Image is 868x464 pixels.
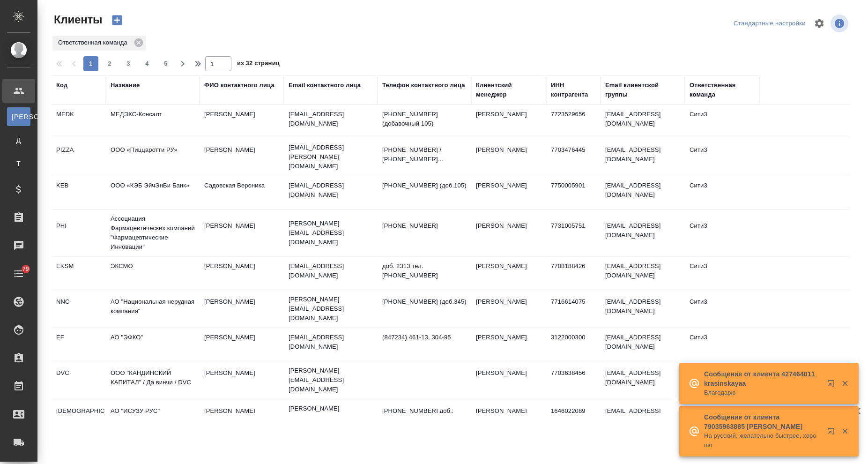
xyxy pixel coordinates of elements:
[140,56,155,71] button: 4
[382,181,467,190] p: [PHONE_NUMBER] (доб.105)
[289,219,373,247] p: [PERSON_NAME][EMAIL_ADDRESS][DOMAIN_NAME]
[382,297,467,307] p: [PHONE_NUMBER] (доб.345)
[289,404,373,432] p: [PERSON_NAME][EMAIL_ADDRESS][DOMAIN_NAME]
[704,412,821,431] p: Сообщение от клиента 79035963885 [PERSON_NAME]
[601,257,685,290] td: [EMAIL_ADDRESS][DOMAIN_NAME]
[605,81,680,99] div: Email клиентской группы
[58,38,131,47] p: Ответственная команда
[601,141,685,173] td: [EMAIL_ADDRESS][DOMAIN_NAME]
[106,292,200,325] td: АО "Национальная нерудная компания"
[685,217,760,249] td: Сити3
[601,217,685,249] td: [EMAIL_ADDRESS][DOMAIN_NAME]
[12,159,26,168] span: Т
[685,328,760,361] td: Сити3
[106,402,200,434] td: АО "ИСУЗУ РУС"
[52,141,106,173] td: PIZZA
[200,141,284,173] td: [PERSON_NAME]
[106,176,200,209] td: ООО «КЭБ ЭйчЭнБи Банк»
[158,56,173,71] button: 5
[17,264,35,274] span: 79
[102,59,117,68] span: 2
[200,176,284,209] td: Садовская Вероника
[52,364,106,397] td: DVC
[546,292,601,325] td: 7716614075
[106,364,200,397] td: ООО "КАНДИНСКИЙ КАПИТАЛ" / Да винчи / DVC
[546,105,601,138] td: 7723529656
[158,59,173,68] span: 5
[106,257,200,290] td: ЭКСМО
[822,374,844,397] button: Открыть в новой вкладке
[471,292,546,325] td: [PERSON_NAME]
[289,262,373,280] p: [EMAIL_ADDRESS][DOMAIN_NAME]
[471,364,546,397] td: [PERSON_NAME]
[204,81,274,90] div: ФИО контактного лица
[685,292,760,325] td: Сити3
[471,402,546,434] td: [PERSON_NAME]
[106,141,200,173] td: ООО «Пиццаротти РУ»
[822,422,844,444] button: Открыть в новой вкладке
[52,105,106,138] td: MEDK
[106,105,200,138] td: МЕДЭКС-Консалт
[808,12,831,35] span: Настроить таблицу
[289,366,373,394] p: [PERSON_NAME][EMAIL_ADDRESS][DOMAIN_NAME]
[200,217,284,249] td: [PERSON_NAME]
[835,379,854,388] button: Закрыть
[200,292,284,325] td: [PERSON_NAME]
[111,81,140,90] div: Название
[731,16,808,31] div: split button
[685,176,760,209] td: Сити3
[471,141,546,173] td: [PERSON_NAME]
[106,328,200,361] td: АО "ЭФКО"
[685,257,760,290] td: Сити3
[382,145,467,164] p: [PHONE_NUMBER] / [PHONE_NUMBER]...
[200,328,284,361] td: [PERSON_NAME]
[546,257,601,290] td: 7708188426
[200,402,284,434] td: [PERSON_NAME]
[476,81,542,99] div: Клиентский менеджер
[289,181,373,200] p: [EMAIL_ADDRESS][DOMAIN_NAME]
[200,257,284,290] td: [PERSON_NAME]
[471,176,546,209] td: [PERSON_NAME]
[601,292,685,325] td: [EMAIL_ADDRESS][DOMAIN_NAME]
[551,81,596,99] div: ИНН контрагента
[52,292,106,325] td: NNC
[471,257,546,290] td: [PERSON_NAME]
[52,328,106,361] td: EF
[289,143,373,171] p: [EMAIL_ADDRESS][PERSON_NAME][DOMAIN_NAME]
[471,105,546,138] td: [PERSON_NAME]
[140,59,155,68] span: 4
[52,176,106,209] td: KEB
[52,257,106,290] td: EKSM
[382,333,467,342] p: (847234) 461-13, 304-95
[52,12,102,27] span: Клиенты
[12,135,26,145] span: Д
[106,210,200,256] td: Ассоциация Фармацевтических компаний "Фармацевтические Инновации"
[7,131,30,150] a: Д
[106,12,128,28] button: Создать
[704,369,821,388] p: Сообщение от клиента 427464011 krasinskayaa
[601,364,685,397] td: [EMAIL_ADDRESS][DOMAIN_NAME]
[200,105,284,138] td: [PERSON_NAME]
[685,141,760,173] td: Сити3
[121,59,136,68] span: 3
[102,56,117,71] button: 2
[289,333,373,352] p: [EMAIL_ADDRESS][DOMAIN_NAME]
[289,110,373,128] p: [EMAIL_ADDRESS][DOMAIN_NAME]
[200,364,284,397] td: [PERSON_NAME]
[237,58,280,71] span: из 32 страниц
[601,402,685,434] td: [EMAIL_ADDRESS][DOMAIN_NAME]
[289,295,373,323] p: [PERSON_NAME][EMAIL_ADDRESS][DOMAIN_NAME]
[601,176,685,209] td: [EMAIL_ADDRESS][DOMAIN_NAME]
[601,105,685,138] td: [EMAIL_ADDRESS][DOMAIN_NAME]
[52,402,106,434] td: [DEMOGRAPHIC_DATA]
[7,154,30,173] a: Т
[546,217,601,249] td: 7731005751
[690,81,755,99] div: Ответственная команда
[546,176,601,209] td: 7750005901
[704,431,821,450] p: На русский, желательно быстрее, хорошо
[382,406,467,425] p: [PHONE_NUMBER] доб.: 5514
[471,328,546,361] td: [PERSON_NAME]
[2,262,35,285] a: 79
[382,81,465,90] div: Телефон контактного лица
[546,402,601,434] td: 1646022089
